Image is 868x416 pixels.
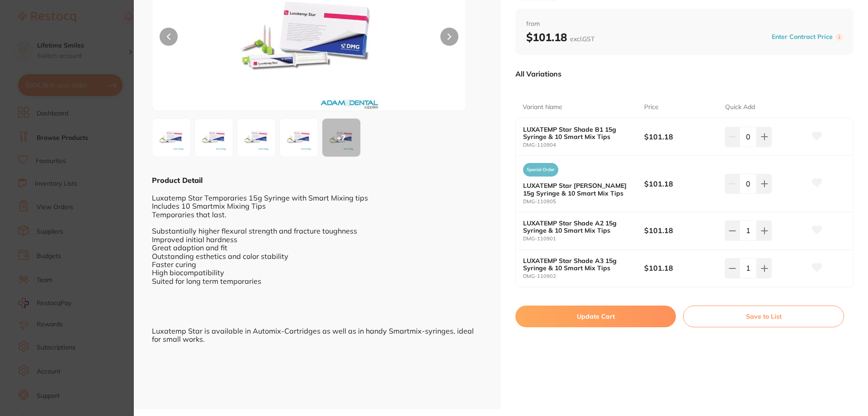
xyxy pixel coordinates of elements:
img: MTA5MDVfMi5qcGc [198,121,230,154]
button: Update Cart [515,306,676,327]
img: MTA5MDFfMi5qcGc [283,121,315,154]
div: Luxatemp Star Temporaries 15g Syringe with Smart Mixing tips Includes 10 Smartmix Mixing Tips Tem... [152,185,483,402]
button: Enter Contract Price [769,33,835,41]
b: LUXATEMP Star [PERSON_NAME] 15g Syringe & 10 Smart Mix Tips [523,182,632,196]
b: $101.18 [644,179,717,189]
p: Variant Name [523,103,562,112]
span: Special Order [523,163,558,177]
small: DMG-110905 [523,199,644,205]
button: +7 [322,118,361,157]
div: + 7 [322,119,360,157]
small: DMG-110904 [523,142,644,148]
p: Quick Add [725,103,755,112]
b: Product Detail [152,176,203,185]
label: i [835,33,843,41]
small: DMG-110902 [523,273,644,279]
p: All Variations [515,69,561,78]
span: from [526,19,843,29]
b: $101.18 [526,30,594,44]
b: LUXATEMP Star Shade B1 15g Syringe & 10 Smart Mix Tips [523,126,632,140]
small: DMG-110901 [523,236,644,242]
b: $101.18 [644,225,717,235]
span: excl. GST [570,35,594,43]
b: $101.18 [644,263,717,273]
img: MTA5MDUuanBn [155,121,188,154]
b: LUXATEMP Star Shade A3 15g Syringe & 10 Smart Mix Tips [523,257,632,272]
p: Price [644,103,659,112]
img: MTA5MDEuanBn [240,121,273,154]
button: Save to List [683,306,844,327]
b: LUXATEMP Star Shade A2 15g Syringe & 10 Smart Mix Tips [523,220,632,234]
b: $101.18 [644,132,717,142]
